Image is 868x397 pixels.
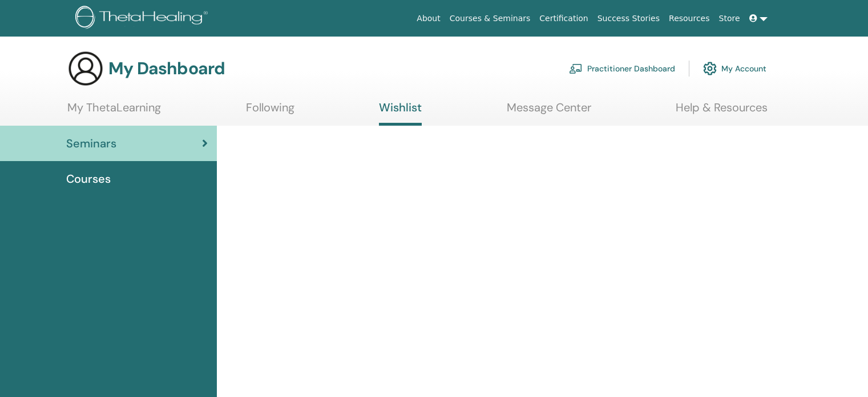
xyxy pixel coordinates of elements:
a: My ThetaLearning [67,101,161,123]
a: About [412,8,445,29]
a: Resources [664,8,714,29]
a: Following [246,101,294,123]
a: Certification [535,8,592,29]
a: Wishlist [379,101,422,126]
img: chalkboard-teacher.svg [569,63,583,74]
a: Help & Resources [676,101,768,123]
a: My Account [703,56,766,81]
a: Store [714,8,745,29]
img: cog.svg [703,59,717,78]
span: Courses [66,170,111,187]
a: Message Center [507,101,591,123]
span: Seminars [66,135,116,152]
img: generic-user-icon.jpg [67,50,104,87]
img: logo.png [75,6,212,31]
a: Courses & Seminars [445,8,535,29]
a: Success Stories [593,8,664,29]
a: Practitioner Dashboard [569,56,675,81]
h3: My Dashboard [108,58,225,79]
